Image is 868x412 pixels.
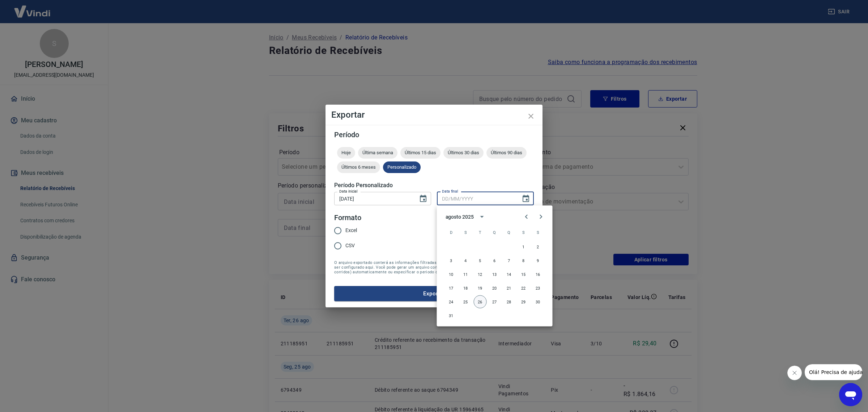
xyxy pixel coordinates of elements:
button: 25 [459,295,472,308]
span: quinta-feira [503,225,516,240]
span: CSV [345,242,355,249]
button: 23 [532,282,545,295]
button: Next month [534,210,548,224]
button: 2 [532,240,545,253]
div: Última semana [358,147,397,159]
input: DD/MM/YYYY [334,192,413,205]
div: Últimos 90 dias [486,147,527,159]
h5: Período [334,131,534,138]
input: DD/MM/YYYY [437,192,516,205]
button: 24 [445,295,458,308]
span: Excel [345,227,357,234]
button: 28 [503,295,516,308]
button: 20 [488,282,501,295]
span: domingo [445,225,458,240]
button: 18 [459,282,472,295]
label: Data final [442,189,458,194]
button: 11 [459,268,472,281]
div: agosto 2025 [446,213,474,220]
legend: Formato [334,213,361,223]
span: sexta-feira [517,225,530,240]
button: Previous month [519,210,534,224]
span: Últimos 30 dias [443,150,484,155]
div: Últimos 15 dias [400,147,441,159]
button: Choose date [519,192,533,206]
span: quarta-feira [488,225,501,240]
span: Personalizado [383,164,421,170]
h4: Exportar [331,110,537,119]
button: 1 [517,240,530,253]
div: Últimos 30 dias [443,147,484,159]
span: Últimos 90 dias [486,150,527,155]
span: Últimos 15 dias [400,150,441,155]
button: 21 [503,282,516,295]
button: 10 [445,268,458,281]
button: 14 [503,268,516,281]
div: Personalizado [383,161,421,173]
button: 17 [445,282,458,295]
iframe: Mensagem da empresa [805,364,862,380]
button: 31 [445,309,458,322]
button: Choose date, selected date is 25 de ago de 2025 [416,192,430,206]
iframe: Botão para abrir a janela de mensagens [839,383,862,406]
span: segunda-feira [459,225,472,240]
button: 26 [474,295,487,308]
h5: Período Personalizado [334,182,534,189]
div: Hoje [337,147,355,159]
button: 8 [517,254,530,267]
button: 19 [474,282,487,295]
button: calendar view is open, switch to year view [476,211,488,223]
button: 4 [459,254,472,267]
span: Última semana [358,150,397,155]
button: close [522,108,540,125]
button: 6 [488,254,501,267]
span: terça-feira [474,225,487,240]
button: 29 [517,295,530,308]
span: O arquivo exportado conterá as informações filtradas na tela anterior com exceção do período que ... [334,260,534,274]
iframe: Fechar mensagem [787,366,802,380]
button: 7 [503,254,516,267]
div: Últimos 6 meses [337,161,380,173]
span: Últimos 6 meses [337,164,380,170]
span: Hoje [337,150,355,155]
button: 22 [517,282,530,295]
span: Olá! Precisa de ajuda? [4,5,61,11]
button: 9 [532,254,545,267]
label: Data inicial [339,189,358,194]
button: 5 [474,254,487,267]
button: 15 [517,268,530,281]
button: 16 [532,268,545,281]
button: 27 [488,295,501,308]
span: sábado [532,225,545,240]
button: Exportar [334,286,534,301]
button: 3 [445,254,458,267]
button: 13 [488,268,501,281]
button: 12 [474,268,487,281]
button: 30 [532,295,545,308]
